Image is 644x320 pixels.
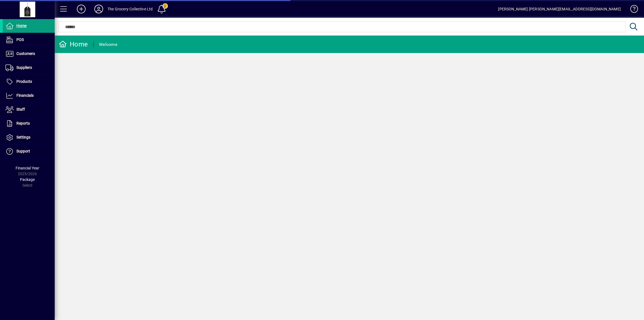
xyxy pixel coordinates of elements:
[3,61,55,75] a: Suppliers
[59,40,88,49] div: Home
[16,37,24,42] span: POS
[20,177,35,182] span: Package
[16,93,34,98] span: Financials
[107,5,153,13] div: The Grocery Collective Ltd
[3,145,55,158] a: Support
[3,131,55,144] a: Settings
[16,65,32,70] span: Suppliers
[16,79,32,84] span: Products
[16,24,27,28] span: Home
[99,40,117,49] div: Welcome
[16,166,39,170] span: Financial Year
[3,33,55,47] a: POS
[3,47,55,61] a: Customers
[3,89,55,102] a: Financials
[498,5,621,13] div: [PERSON_NAME] [PERSON_NAME][EMAIL_ADDRESS][DOMAIN_NAME]
[72,4,90,14] button: Add
[3,103,55,116] a: Staff
[90,4,107,14] button: Profile
[626,1,637,19] a: Knowledge Base
[3,75,55,89] a: Products
[16,135,30,139] span: Settings
[16,121,30,125] span: Reports
[3,117,55,130] a: Reports
[16,149,30,153] span: Support
[16,51,35,56] span: Customers
[16,107,25,111] span: Staff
